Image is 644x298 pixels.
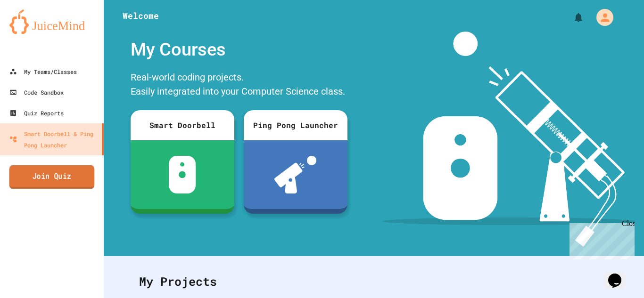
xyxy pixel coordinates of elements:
div: Smart Doorbell [131,110,234,140]
img: sdb-white.svg [169,156,196,193]
div: Code Sandbox [9,87,64,98]
div: My Teams/Classes [9,66,77,77]
div: Chat with us now!Close [4,4,65,60]
iframe: chat widget [566,219,635,259]
iframe: chat widget [604,260,635,289]
div: My Courses [126,32,352,68]
div: Smart Doorbell & Ping Pong Launcher [9,128,98,151]
img: ppl-with-ball.png [274,156,316,193]
img: logo-orange.svg [9,9,94,34]
div: My Account [586,7,616,28]
div: Real-world coding projects. Easily integrated into your Computer Science class. [126,68,352,103]
div: Quiz Reports [9,107,64,119]
div: My Notifications [555,9,586,25]
img: banner-image-my-projects.png [382,32,635,247]
a: Join Quiz [9,165,95,189]
div: Ping Pong Launcher [244,110,347,140]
